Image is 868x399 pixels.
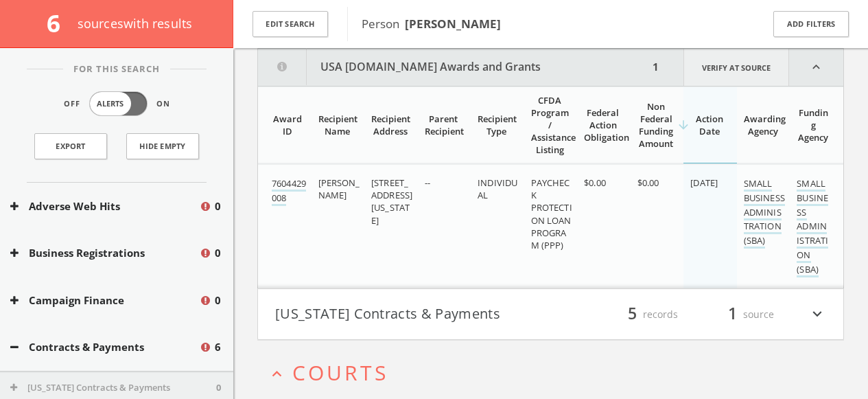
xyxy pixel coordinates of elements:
[215,293,221,308] span: 0
[722,302,743,326] span: 1
[292,358,388,387] span: Courts
[47,7,72,39] span: 6
[215,245,221,261] span: 0
[677,118,690,132] i: arrow_downward
[690,113,729,137] div: Action Date
[10,198,199,214] button: Adverse Web Hits
[318,176,360,201] span: [PERSON_NAME]
[808,303,826,326] i: expand_more
[622,302,643,326] span: 5
[63,62,170,76] span: For This Search
[478,113,516,137] div: Recipient Type
[156,98,170,110] span: On
[425,176,430,189] span: --
[637,100,676,150] div: Non Federal Funding Amount
[64,98,80,110] span: Off
[683,49,789,86] a: Verify at source
[648,49,663,86] div: 1
[531,94,570,156] div: CFDA Program / Assistance Listing
[258,164,843,288] div: grid
[34,133,107,159] a: Export
[215,339,221,355] span: 6
[692,303,774,326] div: source
[275,303,551,326] button: [US_STATE] Contracts & Payments
[215,198,221,214] span: 0
[744,113,782,137] div: Awarding Agency
[584,106,622,144] div: Federal Action Obligation
[272,113,303,137] div: Award ID
[797,177,828,277] a: SMALL BUSINESS ADMINISTRATION (SBA)
[690,176,718,189] span: [DATE]
[318,113,357,137] div: Recipient Name
[371,176,412,227] span: [STREET_ADDRESS][US_STATE]
[10,381,216,395] button: [US_STATE] Contracts & Payments
[371,113,410,137] div: Recipient Address
[10,245,199,261] button: Business Registrations
[78,15,193,32] span: source s with results
[789,49,843,86] i: expand_less
[10,293,199,308] button: Campaign Finance
[253,11,328,38] button: Edit Search
[258,49,648,86] button: USA [DOMAIN_NAME] Awards and Grants
[126,133,199,159] button: Hide Empty
[268,361,844,384] button: expand_lessCourts
[10,339,199,355] button: Contracts & Payments
[425,113,463,137] div: Parent Recipient
[531,176,572,251] span: PAYCHECK PROTECTION LOAN PROGRAM (PPP)
[584,176,606,189] span: $0.00
[272,177,306,206] a: 7604429008
[478,176,517,201] span: INDIVIDUAL
[362,16,501,32] span: Person
[744,177,785,249] a: SMALL BUSINESS ADMINISTRATION (SBA)
[773,11,849,38] button: Add Filters
[596,303,678,326] div: records
[797,106,830,144] div: Funding Agency
[405,16,501,32] b: [PERSON_NAME]
[268,365,286,383] i: expand_less
[637,176,659,189] span: $0.00
[216,381,221,395] span: 0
